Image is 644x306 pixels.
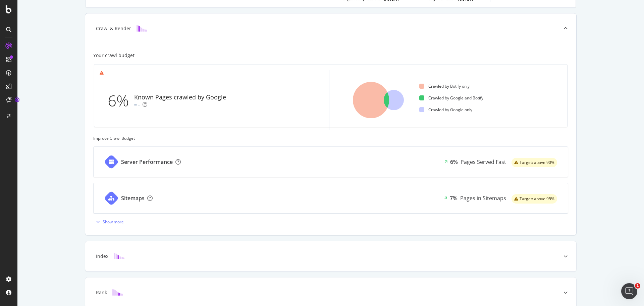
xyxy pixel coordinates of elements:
[450,158,458,166] div: 6%
[460,194,506,202] div: Pages in Sitemaps
[93,183,568,214] a: Sitemaps7%Pages in Sitemapswarning label
[520,161,554,165] span: Target: above 90%
[419,95,483,101] div: Crawled by Google and Botify
[93,216,124,227] button: Show more
[121,194,145,202] div: Sitemaps
[96,289,107,296] div: Rank
[512,194,557,204] div: warning label
[108,90,134,112] div: 6%
[134,93,226,102] div: Known Pages crawled by Google
[103,219,124,225] div: Show more
[512,158,557,167] div: warning label
[96,253,108,260] div: Index
[419,83,470,89] div: Crawled by Botify only
[112,289,123,296] img: block-icon
[138,102,140,108] div: -
[14,97,20,103] div: Tooltip anchor
[96,25,131,32] div: Crawl & Render
[134,104,137,106] img: Equal
[520,197,554,201] span: Target: above 95%
[461,158,506,166] div: Pages Served Fast
[450,194,458,202] div: 7%
[93,135,568,141] div: Improve Crawl Budget
[121,158,173,166] div: Server Performance
[93,146,568,177] a: Server Performance6%Pages Served Fastwarning label
[419,107,472,113] div: Crawled by Google only
[137,25,147,32] img: block-icon
[621,283,637,299] iframe: Intercom live chat
[114,253,124,259] img: block-icon
[93,52,135,59] div: Your crawl budget
[635,283,640,289] span: 1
